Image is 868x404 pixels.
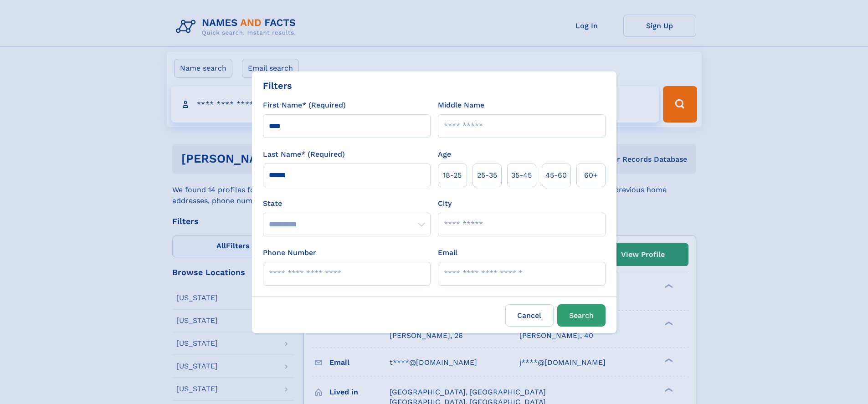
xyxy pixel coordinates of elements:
[438,247,457,258] label: Email
[584,170,598,181] span: 60+
[477,170,497,181] span: 25‑35
[263,79,292,92] div: Filters
[545,170,567,181] span: 45‑60
[263,247,316,258] label: Phone Number
[557,304,606,327] button: Search
[438,149,451,160] label: Age
[438,198,452,209] label: City
[263,149,345,160] label: Last Name* (Required)
[443,170,462,181] span: 18‑25
[263,100,346,111] label: First Name* (Required)
[505,304,554,327] label: Cancel
[438,100,484,111] label: Middle Name
[511,170,532,181] span: 35‑45
[263,198,431,209] label: State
